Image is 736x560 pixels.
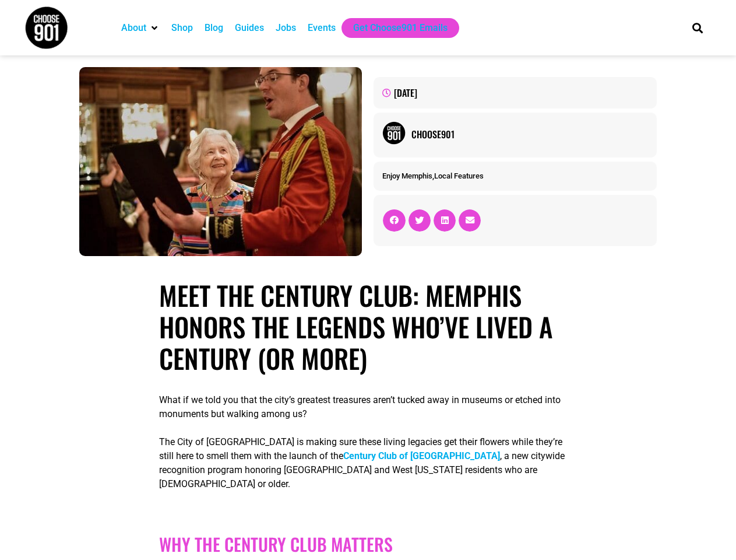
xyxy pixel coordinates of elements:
a: Blog [205,21,223,35]
p: What if we told you that the city’s greatest treasures aren’t tucked away in museums or etched in... [159,393,577,421]
span: , [382,171,484,180]
div: Share on linkedin [434,209,456,232]
a: Shop [171,21,193,35]
time: [DATE] [394,86,417,100]
nav: Main nav [115,18,672,38]
a: Events [308,21,336,35]
a: Guides [235,21,264,35]
a: Get Choose901 Emails [353,21,448,35]
a: Enjoy Memphis [382,171,432,180]
a: Jobs [276,21,296,35]
img: Picture of Choose901 [382,121,406,145]
div: Share on email [459,209,481,232]
div: Search [688,18,707,37]
div: Share on twitter [409,209,431,232]
a: About [121,21,146,35]
a: Century Club of [GEOGRAPHIC_DATA] [343,450,500,461]
div: About [115,18,165,38]
h1: Meet the Century Club: Memphis Honors the Legends Who’ve Lived a Century (or More) [159,279,577,374]
h2: Why the Century Club Matters [159,534,577,555]
div: Share on facebook [383,209,405,232]
img: An elderly woman smiles and looks up at a man in a red uniform holding a menu or document in a re... [79,67,362,256]
p: The City of [GEOGRAPHIC_DATA] is making sure these living legacies get their flowers while they’r... [159,435,577,491]
a: Choose901 [411,127,647,141]
a: Local Features [434,171,484,180]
